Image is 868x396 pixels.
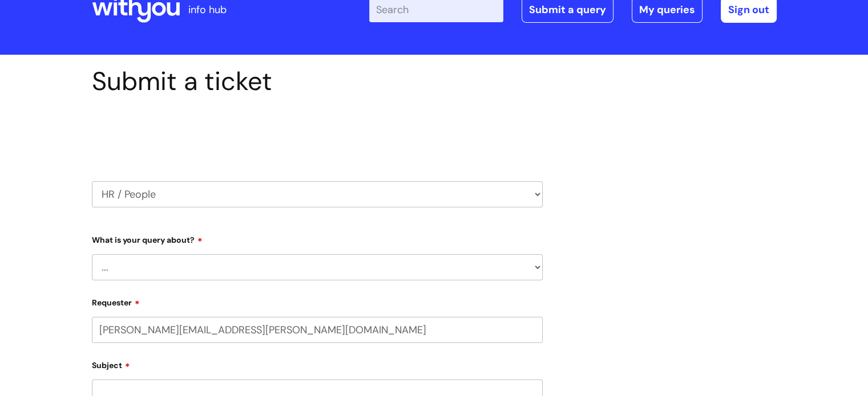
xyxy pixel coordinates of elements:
[92,357,543,370] label: Subject
[188,1,227,19] p: info hub
[92,66,543,97] h1: Submit a ticket
[92,317,543,343] input: Email
[92,123,543,144] h2: Select issue type
[92,294,543,308] label: Requester
[92,231,543,245] label: What is your query about?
